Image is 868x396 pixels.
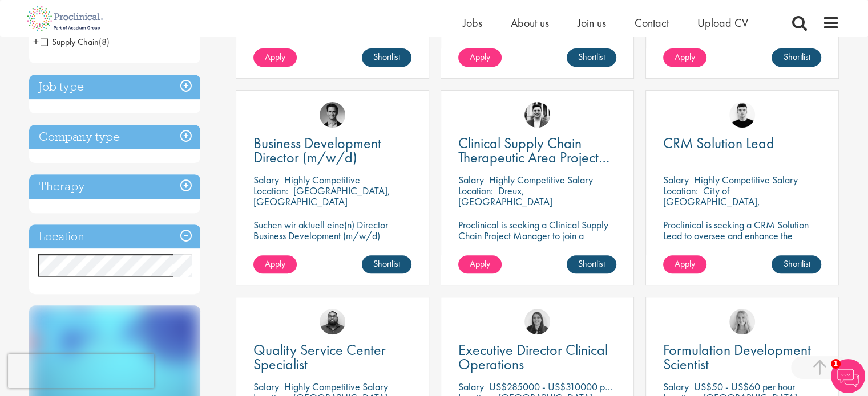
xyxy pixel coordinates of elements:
[458,343,616,371] a: Executive Director Clinical Operations
[458,173,484,186] span: Salary
[458,184,493,197] span: Location:
[320,309,345,334] img: Ashley Bennett
[675,258,695,270] span: Apply
[663,343,821,371] a: Formulation Development Scientist
[463,15,482,30] a: Jobs
[470,51,490,63] span: Apply
[729,309,755,334] img: Shannon Briggs
[253,173,279,186] span: Salary
[253,219,411,263] p: Suchen wir aktuell eine(n) Director Business Development (m/w/d) Standort: [GEOGRAPHIC_DATA] | Mo...
[694,173,798,186] p: Highly Competitive Salary
[29,75,200,99] h3: Job type
[284,173,360,186] p: Highly Competitive
[635,15,669,30] a: Contact
[253,184,390,208] p: [GEOGRAPHIC_DATA], [GEOGRAPHIC_DATA]
[265,51,285,63] span: Apply
[362,48,411,67] a: Shortlist
[524,309,550,334] img: Ciara Noble
[458,136,616,165] a: Clinical Supply Chain Therapeutic Area Project Manager
[8,354,154,388] iframe: reCAPTCHA
[663,136,821,150] a: CRM Solution Lead
[663,380,689,393] span: Salary
[524,102,550,128] img: Edward Little
[29,174,200,199] h3: Therapy
[663,48,706,67] a: Apply
[567,255,616,273] a: Shortlist
[567,48,616,67] a: Shortlist
[253,380,279,393] span: Salary
[458,219,616,273] p: Proclinical is seeking a Clinical Supply Chain Project Manager to join a dynamic team dedicated t...
[675,51,695,63] span: Apply
[458,380,484,393] span: Salary
[41,36,110,48] span: Supply Chain
[663,184,760,219] p: City of [GEOGRAPHIC_DATA], [GEOGRAPHIC_DATA]
[663,219,821,263] p: Proclinical is seeking a CRM Solution Lead to oversee and enhance the Salesforce platform for EME...
[772,255,821,273] a: Shortlist
[729,102,755,128] img: Patrick Melody
[831,359,841,369] span: 1
[253,255,297,273] a: Apply
[697,15,748,30] a: Upload CV
[663,340,811,374] span: Formulation Development Scientist
[253,136,411,165] a: Business Development Director (m/w/d)
[253,133,381,167] span: Business Development Director (m/w/d)
[511,15,549,30] a: About us
[458,340,608,374] span: Executive Director Clinical Operations
[458,48,502,67] a: Apply
[265,258,285,270] span: Apply
[253,48,297,67] a: Apply
[663,184,698,197] span: Location:
[253,184,288,197] span: Location:
[663,133,774,153] span: CRM Solution Lead
[284,380,388,393] p: Highly Competitive Salary
[489,173,593,186] p: Highly Competitive Salary
[458,184,552,208] p: Dreux, [GEOGRAPHIC_DATA]
[253,340,386,374] span: Quality Service Center Specialist
[253,343,411,371] a: Quality Service Center Specialist
[33,33,39,50] span: +
[831,359,865,393] img: Chatbot
[362,255,411,273] a: Shortlist
[29,224,200,249] h3: Location
[489,380,641,393] p: US$285000 - US$310000 per annum
[320,102,345,128] img: Max Slevogt
[458,255,502,273] a: Apply
[578,15,606,30] a: Join us
[663,255,706,273] a: Apply
[41,36,99,48] span: Supply Chain
[694,380,795,393] p: US$50 - US$60 per hour
[99,36,110,48] span: (8)
[470,258,490,270] span: Apply
[29,125,200,149] h3: Company type
[772,48,821,67] a: Shortlist
[663,173,689,186] span: Salary
[458,133,609,181] span: Clinical Supply Chain Therapeutic Area Project Manager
